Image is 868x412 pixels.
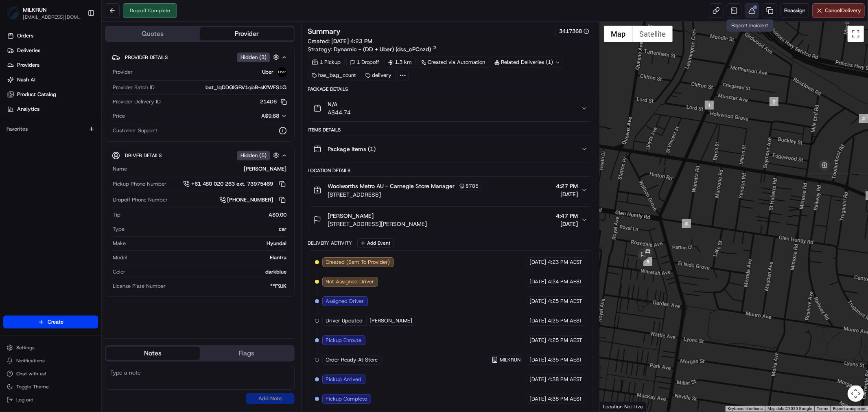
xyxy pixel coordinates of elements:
span: Model [113,254,127,261]
span: Tip [113,211,120,219]
a: +61 480 020 263 ext. 73975469 [183,180,287,188]
div: Location Not Live [600,401,647,412]
span: Price [113,112,125,120]
span: Pickup Enroute [326,337,362,344]
img: MILKRUN [7,7,20,20]
button: Hidden (3) [237,52,281,62]
img: uber-new-logo.jpeg [277,67,287,77]
button: Show satellite imagery [632,26,673,42]
span: Toggle Theme [16,384,49,390]
span: Customer Support [113,127,157,134]
div: Elantra [131,254,287,261]
span: Type [113,226,125,233]
span: N/A [328,100,351,108]
div: 8 [682,219,691,228]
div: delivery [362,70,396,81]
span: A$9.68 [262,112,280,119]
span: Not Assigned Driver [326,278,374,285]
button: Notes [106,347,200,360]
span: Hidden ( 3 ) [241,54,267,61]
span: 4:23 PM AEST [548,259,582,266]
button: MILKRUNMILKRUN[EMAIL_ADDRESS][DOMAIN_NAME] [3,3,84,23]
a: Product Catalog [3,88,101,101]
span: Cancel Delivery [825,7,861,14]
span: Provider Batch ID [113,84,155,91]
span: Provider Delivery ID [113,98,161,105]
span: Analytics [17,105,39,113]
span: 4:38 PM AEST [548,376,582,383]
button: Reassign [781,3,809,18]
a: Providers [3,59,101,72]
span: [DATE] [529,317,546,324]
span: 4:35 PM AEST [548,356,582,364]
span: Reassign [784,7,805,14]
span: 4:27 PM [556,182,578,190]
button: Provider DetailsHidden (3) [112,50,288,64]
button: CancelDelivery [812,3,865,18]
div: Delivery Activity [308,240,352,246]
span: Provider Details [125,54,168,61]
span: Provider [113,68,133,76]
a: [PHONE_NUMBER] [219,195,287,204]
button: Package Items (1) [308,136,593,162]
span: MILKRUN [500,357,520,363]
a: Terms (opens in new tab) [817,406,828,411]
span: Product Catalog [17,91,56,98]
span: 4:25 PM AEST [548,317,582,324]
button: Settings [3,342,98,353]
button: Notifications [3,355,98,366]
div: Related Deliveries (1) [491,57,564,68]
button: Flags [200,347,294,360]
button: Woolworths Metro AU - Carnegie Store Manager8785[STREET_ADDRESS]4:27 PM[DATE] [308,177,593,204]
div: 1 [705,101,714,110]
h3: Summary [308,28,341,35]
span: Name [113,165,127,173]
span: [DATE] [556,220,578,228]
div: 1.3 km [385,57,416,68]
span: 4:47 PM [556,212,578,220]
span: [DATE] [529,376,546,383]
button: Provider [200,27,294,40]
button: Hidden (5) [237,150,281,160]
a: Nash AI [3,73,101,86]
span: [DATE] [529,337,546,344]
span: [PHONE_NUMBER] [227,196,273,204]
div: Report Incident [727,20,774,32]
span: [DATE] [529,395,546,403]
span: Created: [308,37,373,45]
div: Items Details [308,127,593,133]
div: Package Details [308,86,593,92]
a: Analytics [3,103,101,116]
div: 3 [859,114,868,123]
span: Orders [17,32,33,39]
div: 2 [770,97,778,106]
button: Toggle fullscreen view [848,26,864,42]
button: [EMAIL_ADDRESS][DOMAIN_NAME] [23,14,81,20]
span: Color [113,268,125,276]
a: Open this area in Google Maps (opens a new window) [602,401,629,412]
span: [DATE] [556,190,578,198]
span: Pickup Complete [326,395,367,403]
span: Notifications [16,357,45,364]
div: car [128,226,287,233]
div: Strategy: [308,45,437,53]
span: Dynamic - (DD + Uber) (dss_cPCnzd) [334,45,431,53]
div: Hyundai [129,240,287,247]
div: A$0.00 [124,211,287,219]
span: bat_lqDDQlGRV1qbB-sKfWFS1Q [206,84,287,91]
span: [STREET_ADDRESS][PERSON_NAME] [328,220,427,228]
span: Package Items ( 1 ) [328,145,376,153]
a: Report a map error [833,406,866,411]
button: Chat with us! [3,368,98,379]
span: +61 480 020 263 ext. 73975469 [191,180,273,188]
button: Toggle Theme [3,381,98,392]
span: [PERSON_NAME] [328,212,374,220]
span: [PERSON_NAME] [370,317,413,324]
button: Create [3,316,98,329]
button: 3417368 [559,28,589,35]
span: [DATE] 4:23 PM [332,37,373,45]
span: Dropoff Phone Number [113,196,168,204]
